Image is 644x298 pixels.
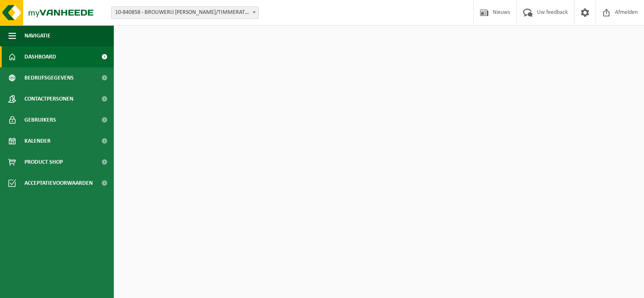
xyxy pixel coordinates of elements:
span: Contactpersonen [24,88,73,109]
span: Product Shop [24,152,63,173]
span: 10-840858 - BROUWERIJ OMER VANDER GHINSTE/TIMMERATELIER - ZWEVEGEM [112,7,258,19]
span: Dashboard [24,46,56,67]
span: Gebruikers [24,109,56,130]
span: 10-840858 - BROUWERIJ OMER VANDER GHINSTE/TIMMERATELIER - ZWEVEGEM [111,6,259,19]
span: Navigatie [24,25,51,46]
span: Bedrijfsgegevens [24,67,74,88]
span: Acceptatievoorwaarden [24,173,93,194]
span: Kalender [24,130,51,152]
